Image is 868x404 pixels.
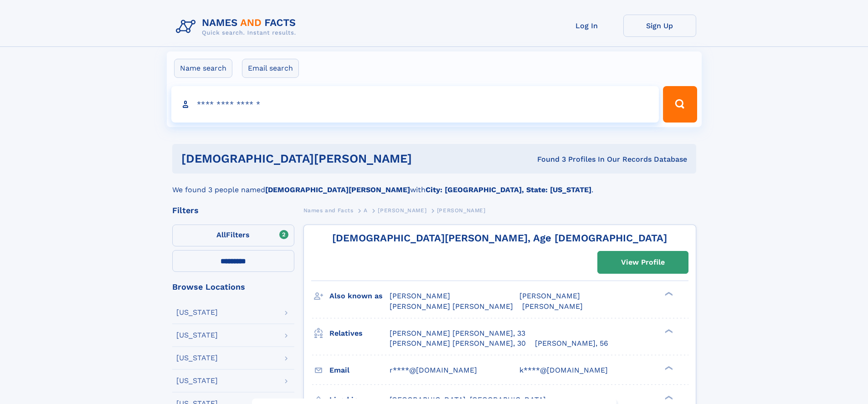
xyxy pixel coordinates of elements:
h1: [DEMOGRAPHIC_DATA][PERSON_NAME] [181,153,475,164]
h3: Relatives [329,326,390,341]
div: Browse Locations [172,283,294,291]
span: A [364,207,368,214]
div: [US_STATE] [176,354,218,362]
div: ❯ [663,394,673,400]
div: We found 3 people named with . [172,174,696,195]
span: All [216,230,226,239]
span: [PERSON_NAME] [437,207,486,214]
a: [PERSON_NAME] [PERSON_NAME], 30 [390,338,526,348]
div: [US_STATE] [176,377,218,384]
span: [PERSON_NAME] [378,207,426,214]
a: Names and Facts [303,205,354,216]
span: [GEOGRAPHIC_DATA], [GEOGRAPHIC_DATA] [390,395,546,404]
a: A [364,205,368,216]
div: View Profile [621,252,665,273]
h3: Email [329,363,390,378]
div: ❯ [663,291,673,297]
span: [PERSON_NAME] [PERSON_NAME] [390,302,513,311]
img: Logo Names and Facts [172,15,303,39]
h3: Also known as [329,288,390,304]
div: ❯ [663,328,673,334]
div: Found 3 Profiles In Our Records Database [474,154,687,164]
b: [DEMOGRAPHIC_DATA][PERSON_NAME] [265,185,410,194]
div: [US_STATE] [176,332,218,339]
a: [DEMOGRAPHIC_DATA][PERSON_NAME], Age [DEMOGRAPHIC_DATA] [332,232,667,244]
b: City: [GEOGRAPHIC_DATA], State: [US_STATE] [426,185,591,194]
div: Filters [172,206,294,215]
a: [PERSON_NAME] [378,205,426,216]
div: ❯ [663,365,673,371]
button: Search Button [663,86,697,123]
a: View Profile [598,251,688,273]
input: search input [171,86,659,123]
a: Log In [550,15,623,37]
span: [PERSON_NAME] [519,291,580,300]
a: Sign Up [623,15,696,37]
span: [PERSON_NAME] [522,302,583,311]
label: Filters [172,225,294,246]
div: [US_STATE] [176,309,218,316]
label: Name search [174,59,232,78]
a: [PERSON_NAME] [PERSON_NAME], 33 [390,328,525,338]
label: Email search [242,59,299,78]
a: [PERSON_NAME], 56 [535,338,608,348]
span: [PERSON_NAME] [390,291,450,300]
